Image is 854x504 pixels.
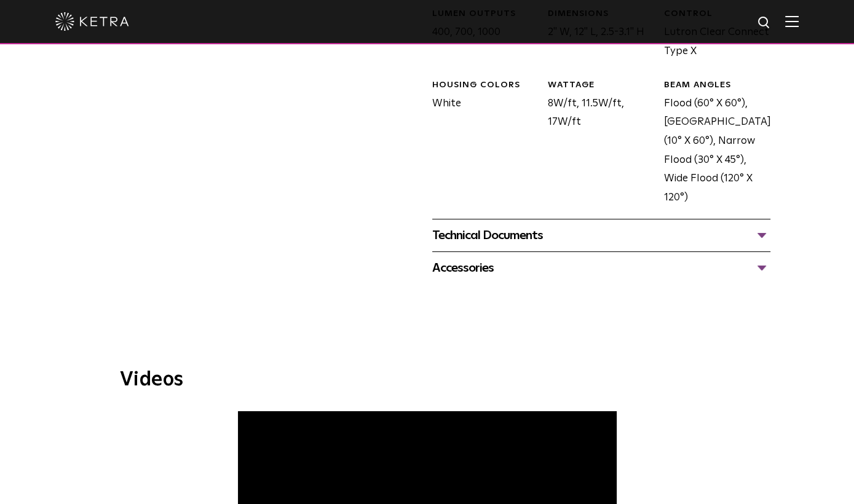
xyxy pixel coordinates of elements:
div: Technical Documents [432,226,771,245]
img: search icon [757,15,772,31]
h3: Videos [120,370,735,390]
div: Accessories [432,258,771,278]
div: 8W/ft, 11.5W/ft, 17W/ft [539,79,655,207]
div: Flood (60° X 60°), [GEOGRAPHIC_DATA] (10° X 60°), Narrow Flood (30° X 45°), Wide Flood (120° X 120°) [655,79,771,207]
img: Hamburger%20Nav.svg [785,15,799,27]
div: BEAM ANGLES [664,79,771,92]
div: White [423,79,539,207]
div: WATTAGE [548,79,655,92]
div: HOUSING COLORS [432,79,539,92]
img: ketra-logo-2019-white [55,12,129,31]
